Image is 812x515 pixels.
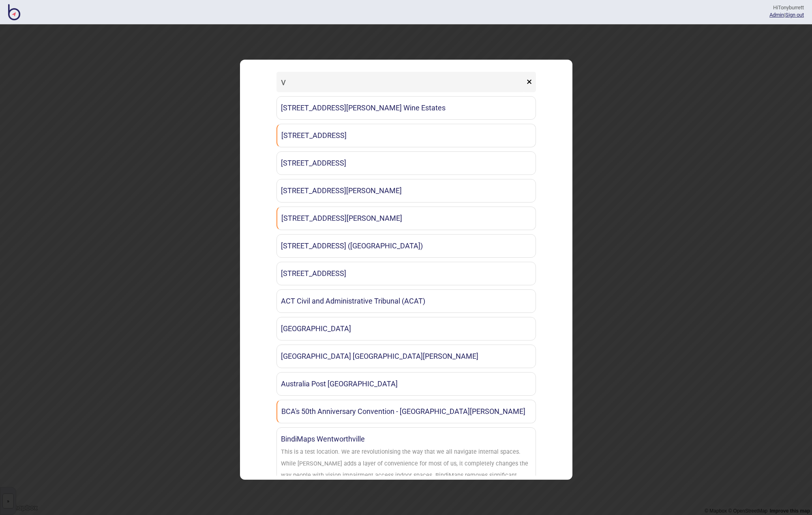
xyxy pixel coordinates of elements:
a: [STREET_ADDRESS] [276,124,536,147]
a: BindiMaps WentworthvilleThis is a test location. We are revolutionising the way that we all navig... [276,427,536,498]
a: BCA's 50th Anniversary Convention - [GEOGRAPHIC_DATA][PERSON_NAME] [276,400,536,423]
a: [STREET_ADDRESS] [276,151,536,175]
button: × [523,72,536,92]
div: Hi Tonyburrett [769,4,804,11]
a: [GEOGRAPHIC_DATA] [276,317,536,340]
a: [STREET_ADDRESS] ([GEOGRAPHIC_DATA]) [276,234,536,258]
a: [STREET_ADDRESS][PERSON_NAME] [276,207,536,230]
a: Admin [769,12,784,18]
button: Sign out [785,12,804,18]
div: This is a test location. We are revolutionising the way that we all navigate internal spaces. Whi... [281,446,531,493]
a: [STREET_ADDRESS][PERSON_NAME] Wine Estates [276,96,536,120]
a: Australia Post [GEOGRAPHIC_DATA] [276,372,536,396]
input: Search locations by tag + name [276,72,525,92]
span: | [769,12,785,18]
a: [GEOGRAPHIC_DATA] [GEOGRAPHIC_DATA][PERSON_NAME] [276,345,536,368]
a: [STREET_ADDRESS] [276,262,536,285]
img: BindiMaps CMS [8,4,20,20]
a: ACT Civil and Administrative Tribunal (ACAT) [276,289,536,313]
a: [STREET_ADDRESS][PERSON_NAME] [276,179,536,203]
